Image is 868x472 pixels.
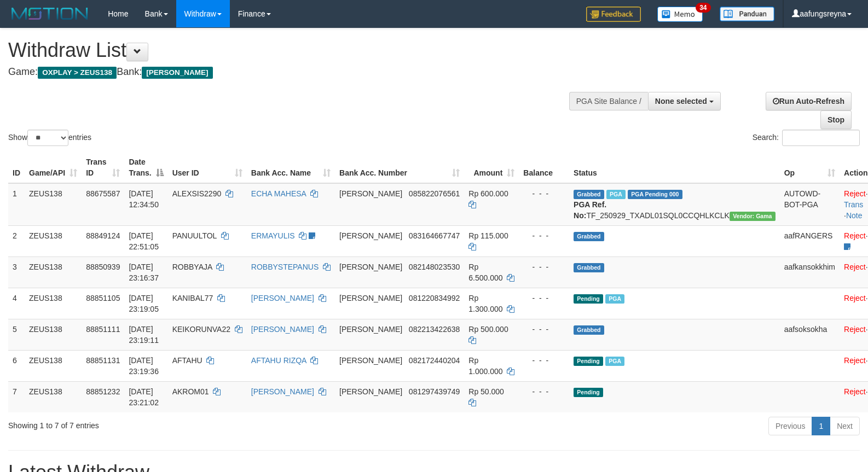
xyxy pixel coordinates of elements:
span: 88849124 [86,231,120,240]
a: Note [846,211,863,220]
span: Grabbed [574,325,604,335]
span: [DATE] 22:51:05 [129,231,159,251]
a: Reject [844,294,866,302]
button: None selected [648,92,721,110]
span: Marked by aafkaynarin [605,294,624,304]
span: Copy 081220834992 to clipboard [409,294,460,302]
span: Rp 6.500.000 [468,263,502,282]
span: Vendor URL: https://trx31.1velocity.biz [730,212,776,221]
span: 88850939 [86,263,120,271]
span: [PERSON_NAME] [339,325,402,334]
a: Reject [844,263,866,271]
span: ALEXSIS2290 [172,189,222,198]
a: Reject [844,325,866,334]
span: 88851111 [86,325,120,334]
span: Grabbed [574,190,604,199]
a: 1 [812,417,830,435]
h4: Game: Bank: [8,67,568,78]
label: Search: [753,130,860,146]
th: User ID: activate to sort column ascending [168,152,247,183]
th: Bank Acc. Number: activate to sort column ascending [335,152,464,183]
span: PANUULTOL [172,231,217,240]
div: - - - [523,386,565,397]
td: ZEUS138 [25,183,82,226]
th: ID [8,152,25,183]
td: 6 [8,350,25,381]
img: Feedback.jpg [586,7,641,22]
td: ZEUS138 [25,288,82,319]
td: 7 [8,381,25,412]
span: [PERSON_NAME] [339,231,402,240]
td: 1 [8,183,25,226]
span: Rp 500.000 [468,325,508,334]
span: 88675587 [86,189,120,198]
a: [PERSON_NAME] [251,294,314,302]
a: [PERSON_NAME] [251,325,314,334]
span: [DATE] 23:19:05 [129,294,159,313]
div: - - - [523,293,565,304]
td: ZEUS138 [25,350,82,381]
span: KANIBAL77 [172,294,213,302]
th: Game/API: activate to sort column ascending [25,152,82,183]
span: Copy 082148023530 to clipboard [409,263,460,271]
span: Rp 50.000 [468,387,504,396]
span: ROBBYAJA [172,263,212,271]
td: 3 [8,257,25,288]
div: - - - [523,261,565,272]
div: Showing 1 to 7 of 7 entries [8,416,354,431]
select: Showentries [27,130,68,146]
th: Bank Acc. Name: activate to sort column ascending [247,152,335,183]
img: MOTION_logo.png [8,5,91,22]
td: aafRANGERS [780,225,840,257]
td: ZEUS138 [25,257,82,288]
span: 88851232 [86,387,120,396]
span: [PERSON_NAME] [339,189,402,198]
span: Pending [574,294,603,304]
span: 34 [696,3,710,13]
td: 2 [8,225,25,257]
span: None selected [655,97,707,106]
span: Copy 082213422638 to clipboard [409,325,460,334]
span: Copy 083164667747 to clipboard [409,231,460,240]
td: 5 [8,319,25,350]
b: PGA Ref. No: [574,200,606,220]
span: [DATE] 23:19:11 [129,325,159,345]
span: [PERSON_NAME] [339,356,402,365]
a: Reject [844,189,866,198]
th: Amount: activate to sort column ascending [464,152,519,183]
th: Status [569,152,780,183]
a: Next [830,417,860,435]
a: [PERSON_NAME] [251,387,314,396]
span: Marked by aafkaynarin [605,357,624,366]
div: - - - [523,188,565,199]
span: Copy 082172440204 to clipboard [409,356,460,365]
span: OXPLAY > ZEUS138 [38,67,117,79]
span: Grabbed [574,232,604,241]
div: - - - [523,230,565,241]
span: [PERSON_NAME] [339,294,402,302]
input: Search: [782,130,860,146]
a: Reject [844,231,866,240]
span: Rp 1.300.000 [468,294,502,313]
span: 88851131 [86,356,120,365]
th: Op: activate to sort column ascending [780,152,840,183]
span: PGA Pending [628,190,682,199]
a: ROBBYSTEPANUS [251,263,319,271]
th: Trans ID: activate to sort column ascending [82,152,124,183]
div: - - - [523,324,565,335]
span: Rp 115.000 [468,231,508,240]
a: Reject [844,387,866,396]
span: [DATE] 23:19:36 [129,356,159,376]
a: Previous [768,417,812,435]
td: aafkansokkhim [780,257,840,288]
span: KEIKORUNVA22 [172,325,230,334]
span: AKROM01 [172,387,209,396]
span: Copy 081297439749 to clipboard [409,387,460,396]
a: AFTAHU RIZQA [251,356,306,365]
span: Marked by aafpengsreynich [606,190,626,199]
span: Rp 1.000.000 [468,356,502,376]
img: panduan.png [720,7,774,21]
span: Copy 085822076561 to clipboard [409,189,460,198]
a: ERMAYULIS [251,231,295,240]
label: Show entries [8,130,91,146]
